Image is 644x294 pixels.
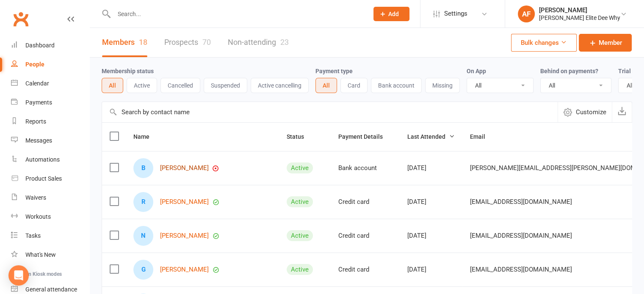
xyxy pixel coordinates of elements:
span: Member [599,38,622,48]
button: Cancelled [160,78,200,93]
a: Payments [11,93,89,112]
span: [EMAIL_ADDRESS][DOMAIN_NAME] [470,194,572,210]
a: Workouts [11,207,89,226]
div: Tasks [25,232,41,239]
a: [PERSON_NAME] [160,165,209,172]
div: G [133,260,153,280]
div: Active [287,230,313,241]
button: Missing [425,78,460,93]
div: Bank account [338,165,392,172]
button: Add [373,7,409,21]
input: Search by contact name [102,102,558,122]
a: Waivers [11,188,89,207]
span: Name [133,133,159,140]
label: Payment type [315,68,353,74]
a: What's New [11,245,89,264]
div: Reports [25,118,46,125]
a: Calendar [11,74,89,93]
button: Email [470,132,495,142]
div: Open Intercom Messenger [8,265,29,286]
a: Product Sales [11,169,89,188]
a: Prospects70 [164,28,211,57]
label: Behind on payments? [540,68,598,74]
button: Last Attended [407,132,455,142]
button: Active cancelling [251,78,309,93]
span: Add [388,11,399,17]
div: AF [518,5,535,22]
div: Workouts [25,213,51,220]
div: What's New [25,251,56,258]
a: Members18 [102,28,147,57]
div: R [133,192,153,212]
div: Credit card [338,198,392,206]
span: Status [287,133,313,140]
button: Bank account [371,78,422,93]
a: Automations [11,150,89,169]
span: Payment Details [338,133,392,140]
div: [DATE] [407,198,455,206]
div: B [133,158,153,178]
div: Messages [25,137,52,144]
input: Search... [111,8,362,20]
a: Dashboard [11,36,89,55]
button: Status [287,132,313,142]
a: Tasks [11,226,89,245]
label: On App [467,68,486,74]
div: 70 [202,38,211,47]
a: Clubworx [10,8,31,30]
div: Credit card [338,266,392,273]
div: Active [287,264,313,275]
a: People [11,55,89,74]
div: N [133,226,153,246]
a: Messages [11,131,89,150]
div: Product Sales [25,175,62,182]
span: [EMAIL_ADDRESS][DOMAIN_NAME] [470,228,572,244]
span: Email [470,133,495,140]
div: [PERSON_NAME] Elite Dee Why [539,14,620,22]
div: Calendar [25,80,49,87]
div: Automations [25,156,60,163]
div: General attendance [25,286,77,293]
div: Active [287,196,313,207]
div: Credit card [338,232,392,239]
div: [DATE] [407,232,455,239]
button: Card [340,78,368,93]
a: Reports [11,112,89,131]
button: Suspended [204,78,247,93]
a: [PERSON_NAME] [160,198,209,206]
a: [PERSON_NAME] [160,232,209,239]
div: Payments [25,99,52,106]
label: Membership status [102,68,154,74]
span: Customize [576,107,606,117]
span: [EMAIL_ADDRESS][DOMAIN_NAME] [470,261,572,278]
span: Last Attended [407,133,455,140]
button: All [315,78,337,93]
a: Non-attending23 [228,28,289,57]
button: Payment Details [338,132,392,142]
button: Name [133,132,159,142]
div: People [25,61,44,68]
span: Settings [444,4,467,23]
div: [DATE] [407,266,455,273]
button: Bulk changes [511,34,577,52]
a: [PERSON_NAME] [160,266,209,273]
button: Active [127,78,157,93]
button: All [102,78,123,93]
div: [DATE] [407,165,455,172]
button: Customize [558,102,612,122]
div: Active [287,162,313,173]
div: 23 [280,38,289,47]
div: 18 [139,38,147,47]
div: Waivers [25,194,46,201]
a: Member [579,34,632,52]
div: Dashboard [25,42,55,49]
div: [PERSON_NAME] [539,6,620,14]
